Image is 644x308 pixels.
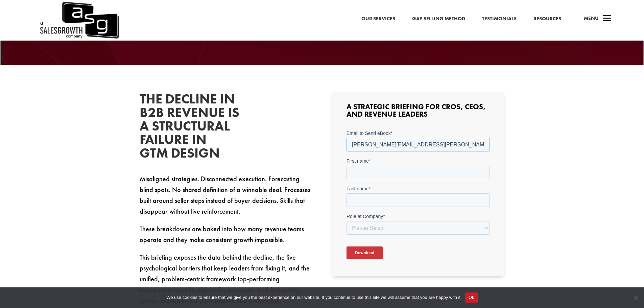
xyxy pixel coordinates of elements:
a: Testimonials [482,15,517,23]
span: Menu [584,15,599,22]
span: a [600,12,614,26]
a: Our Services [361,15,395,23]
a: Resources [533,15,561,23]
a: Gap Selling Method [412,15,465,23]
h2: The Decline in B2B Revenue Is a Structural Failure in GTM Design [140,92,241,163]
iframe: Form 0 [347,130,490,265]
h3: A Strategic Briefing for CROs, CEOs, and Revenue Leaders [347,103,490,121]
p: These breakdowns are baked into how many revenue teams operate and they make consistent growth im... [140,223,312,252]
span: No [632,294,639,301]
p: Misaligned strategies. Disconnected execution. Forecasting blind spots. No shared definition of a... [140,173,312,223]
button: Ok [465,292,478,303]
span: We use cookies to ensure that we give you the best experience on our website. If you continue to ... [166,294,461,301]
